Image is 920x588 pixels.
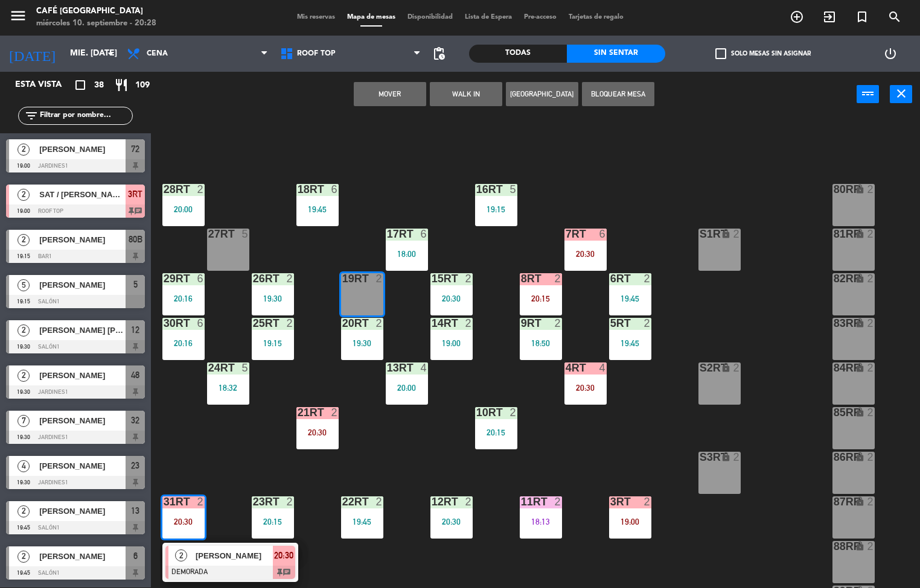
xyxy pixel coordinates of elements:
[887,10,902,24] i: search
[18,324,30,337] span: 2
[518,14,563,21] span: Pre-acceso
[36,17,156,30] div: miércoles 10. septiembre - 20:28
[834,541,834,552] div: 88RR
[341,517,383,526] div: 19:45
[432,496,432,507] div: 12RT
[18,460,30,472] span: 4
[506,82,578,106] button: [GEOGRAPHIC_DATA]
[342,496,343,507] div: 22RT
[430,82,502,106] button: WALK IN
[475,428,517,437] div: 20:15
[131,458,139,473] span: 23
[510,184,517,195] div: 5
[715,48,811,59] label: Solo mesas sin asignar
[867,184,874,195] div: 2
[342,318,343,329] div: 20RT
[563,14,630,21] span: Tarjetas de regalo
[459,14,518,21] span: Lista de Espera
[855,452,865,462] i: lock
[566,229,566,239] div: 7RT
[510,407,517,418] div: 2
[834,273,834,284] div: 82RR
[733,452,740,463] div: 2
[39,279,126,291] span: [PERSON_NAME]
[609,517,651,526] div: 19:00
[24,109,39,123] i: filter_list
[386,250,428,258] div: 18:00
[834,452,834,463] div: 86RR
[855,318,865,328] i: lock
[131,368,139,382] span: 48
[197,318,204,329] div: 6
[175,549,187,561] span: 2
[644,496,651,507] div: 2
[18,551,30,563] span: 2
[834,318,834,329] div: 83RR
[197,184,204,195] div: 2
[291,14,341,21] span: Mis reservas
[18,279,30,291] span: 5
[566,362,566,373] div: 4RT
[135,78,150,92] span: 109
[131,504,139,518] span: 13
[298,407,298,418] div: 21RT
[883,46,898,61] i: power_settings_new
[834,407,834,418] div: 85RR
[162,294,205,303] div: 20:16
[520,339,562,347] div: 18:50
[855,496,865,507] i: lock
[867,541,874,552] div: 2
[9,7,27,25] i: menu
[342,273,343,284] div: 19RT
[386,384,428,392] div: 20:00
[207,384,249,392] div: 18:32
[296,428,339,437] div: 20:30
[475,205,517,213] div: 19:15
[432,318,432,329] div: 14RT
[286,318,293,329] div: 2
[715,48,726,59] span: check_box_outline_blank
[103,46,118,61] i: arrow_drop_down
[564,384,607,392] div: 20:30
[521,273,522,284] div: 8RT
[197,273,204,284] div: 6
[599,229,606,239] div: 6
[465,496,472,507] div: 2
[341,14,401,21] span: Mapa de mesas
[420,229,427,239] div: 6
[644,273,651,284] div: 2
[520,294,562,303] div: 20:15
[554,496,561,507] div: 2
[867,407,874,418] div: 2
[430,339,473,347] div: 19:00
[375,496,383,507] div: 2
[733,229,740,239] div: 2
[286,273,293,284] div: 2
[18,144,30,156] span: 2
[354,82,426,106] button: Mover
[855,229,865,239] i: lock
[375,273,383,284] div: 2
[465,273,472,284] div: 2
[610,273,611,284] div: 6RT
[162,339,205,347] div: 20:16
[39,550,126,563] span: [PERSON_NAME]
[375,318,383,329] div: 2
[855,184,865,194] i: lock
[9,7,27,29] button: menu
[867,452,874,463] div: 2
[610,318,611,329] div: 5RT
[469,45,567,63] div: Todas
[855,541,865,551] i: lock
[564,250,607,258] div: 20:30
[890,85,912,103] button: close
[39,188,126,201] span: SAT / [PERSON_NAME] y [PERSON_NAME]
